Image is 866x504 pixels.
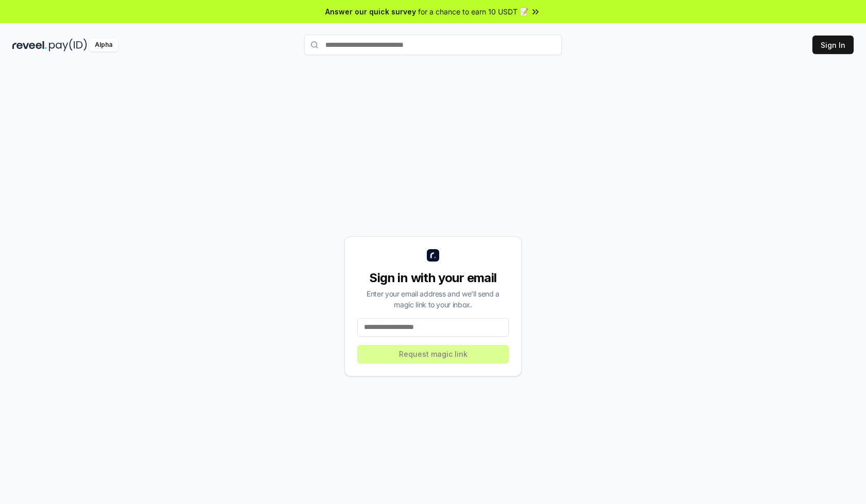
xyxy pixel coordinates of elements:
[357,270,509,286] div: Sign in with your email
[427,249,439,262] img: logo_small
[418,6,528,17] span: for a chance to earn 10 USDT 📝
[357,288,509,310] div: Enter your email address and we’ll send a magic link to your inbox.
[325,6,416,17] span: Answer our quick survey
[89,39,118,51] div: Alpha
[812,36,854,54] button: Sign In
[49,39,87,51] img: pay_id
[12,39,47,51] img: reveel_dark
